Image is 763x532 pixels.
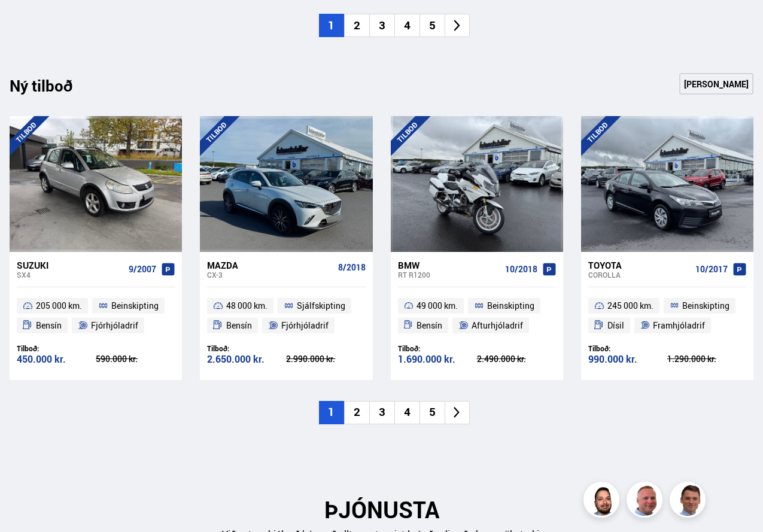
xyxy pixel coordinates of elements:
[344,14,369,37] li: 2
[671,484,707,519] img: FbJEzSuNWCJXmdc-.webp
[472,318,523,333] span: Afturhjóladrif
[281,318,329,333] span: Fjórhjóladrif
[667,355,746,363] div: 1.290.000 kr.
[505,265,537,274] span: 10/2018
[36,318,62,333] span: Bensín
[344,401,369,424] li: 2
[394,401,420,424] li: 4
[286,355,365,363] div: 2.990.000 kr.
[581,252,753,380] a: Toyota Corolla 10/2017 245 000 km. Beinskipting Dísil Framhjóladrif Tilboð: 990.000 kr. 1.290.000...
[628,484,664,519] img: siFngHWaQ9KaOqBr.png
[588,354,667,364] div: 990.000 kr.
[319,14,344,37] li: 1
[17,270,124,279] div: SX4
[10,5,45,41] button: Opna LiveChat spjallviðmót
[607,299,653,313] span: 245 000 km.
[338,263,366,272] span: 8/2018
[417,299,458,313] span: 49 000 km.
[369,14,394,37] li: 3
[398,354,477,364] div: 1.690.000 kr.
[682,299,729,313] span: Beinskipting
[10,77,93,102] div: Ný tilboð
[695,265,728,274] span: 10/2017
[10,252,182,380] a: Suzuki SX4 9/2007 205 000 km. Beinskipting Bensín Fjórhjóladrif Tilboð: 450.000 kr. 590.000 kr.
[398,270,500,279] div: RT R1200
[417,318,442,333] span: Bensín
[297,299,345,313] span: Sjálfskipting
[226,299,267,313] span: 48 000 km.
[207,344,286,353] div: Tilboð:
[207,270,333,279] div: CX-3
[36,299,82,313] span: 205 000 km.
[17,354,96,364] div: 450.000 kr.
[10,496,753,523] h2: ÞJÓNUSTA
[588,344,667,353] div: Tilboð:
[398,344,477,353] div: Tilboð:
[96,355,175,363] div: 590.000 kr.
[398,260,500,270] div: BMW
[420,401,445,424] li: 5
[585,484,621,519] img: nhp88E3Fdnt1Opn2.png
[319,401,344,424] li: 1
[207,260,333,270] div: Mazda
[207,354,286,364] div: 2.650.000 kr.
[653,318,705,333] span: Framhjóladrif
[17,260,124,270] div: Suzuki
[369,401,394,424] li: 3
[487,299,534,313] span: Beinskipting
[391,252,563,380] a: BMW RT R1200 10/2018 49 000 km. Beinskipting Bensín Afturhjóladrif Tilboð: 1.690.000 kr. 2.490.00...
[129,265,156,274] span: 9/2007
[200,252,372,380] a: Mazda CX-3 8/2018 48 000 km. Sjálfskipting Bensín Fjórhjóladrif Tilboð: 2.650.000 kr. 2.990.000 kr.
[420,14,445,37] li: 5
[679,73,753,95] a: [PERSON_NAME]
[588,260,691,270] div: Toyota
[394,14,420,37] li: 4
[17,344,96,353] div: Tilboð:
[477,355,556,363] div: 2.490.000 kr.
[588,270,691,279] div: Corolla
[91,318,138,333] span: Fjórhjóladrif
[111,299,159,313] span: Beinskipting
[226,318,252,333] span: Bensín
[607,318,624,333] span: Dísil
